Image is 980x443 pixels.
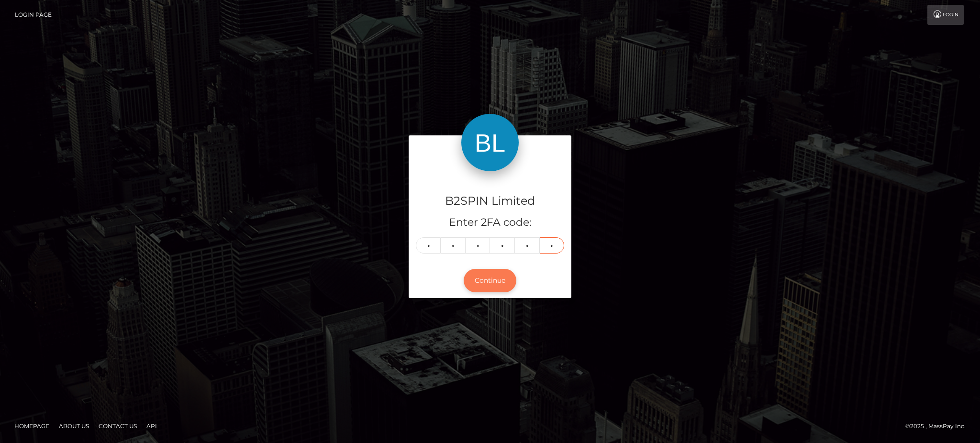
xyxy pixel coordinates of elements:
h4: B2SPIN Limited [416,193,564,210]
button: Continue [464,269,516,292]
a: API [143,419,161,433]
img: B2SPIN Limited [461,114,519,171]
a: Login Page [15,5,52,25]
a: Homepage [11,419,53,433]
a: Contact Us [95,419,141,433]
a: Login [927,5,964,25]
h5: Enter 2FA code: [416,215,564,230]
a: About Us [55,419,93,433]
div: © 2025 , MassPay Inc. [905,421,973,432]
